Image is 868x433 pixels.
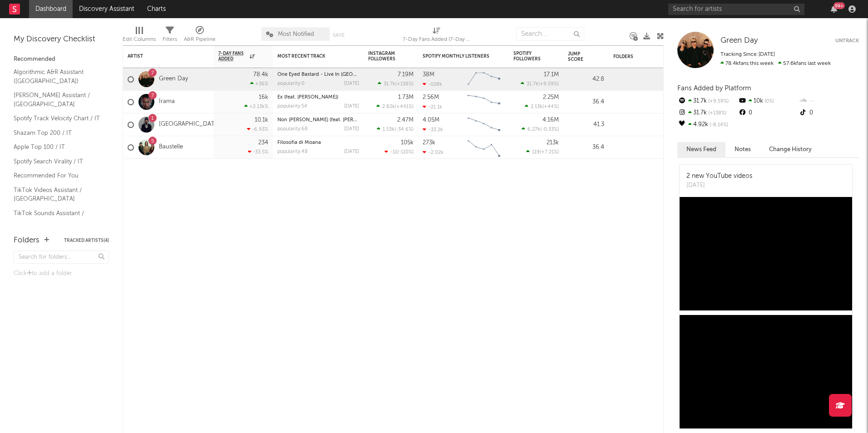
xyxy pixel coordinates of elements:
a: Baustelle [159,143,183,151]
svg: Chart title [464,91,504,113]
div: Click to add a folder. [14,268,109,279]
a: TikTok Videos Assistant / [GEOGRAPHIC_DATA] [14,185,100,204]
div: -2.02k [423,149,444,155]
div: 1.73M [398,94,414,100]
button: Save [333,33,345,38]
div: 10k [738,95,798,107]
div: A&R Pipeline [184,23,216,49]
div: popularity: 0 [277,81,305,86]
div: Non Basta Mai (feat. Bresh & Tony Effe) [277,118,359,123]
div: 42.8 [568,74,604,85]
div: 38M [423,72,434,78]
div: Folders [14,235,39,246]
button: 99+ [831,5,837,13]
a: Apple Top 100 / IT [14,142,100,152]
div: Spotify Monthly Listeners [423,54,491,59]
div: 2 new YouTube videos [686,172,752,181]
a: Green Day [720,36,758,45]
div: ( ) [377,126,414,132]
div: Spotify Followers [513,51,545,62]
div: 36.4 [568,142,604,153]
span: 78.4k fans this week [720,61,774,66]
span: -8.14 % [708,123,728,128]
span: +441 % [396,104,412,109]
a: Shazam Top 200 / IT [14,128,100,138]
a: [PERSON_NAME] Assistant / [GEOGRAPHIC_DATA] [14,90,100,109]
div: -33.5 % [248,149,268,155]
span: -110 % [399,150,412,155]
div: 7.19M [398,72,414,78]
span: Most Notified [278,31,314,37]
span: +44 % [544,104,557,109]
button: Untrack [835,36,859,45]
div: 4.16M [542,117,559,123]
div: 41.3 [568,119,604,130]
div: 31.7k [677,107,738,119]
div: ( ) [526,149,559,155]
span: Tracking Since: [DATE] [720,52,775,57]
span: 2.82k [382,104,395,109]
input: Search... [516,27,584,41]
div: ( ) [522,126,559,132]
div: ( ) [525,103,559,109]
a: Spotify Search Virality / IT [14,157,100,167]
div: ( ) [378,81,414,87]
span: Green Day [720,37,758,44]
div: -6.93 % [247,126,268,132]
span: 7-Day Fans Added [218,51,247,62]
div: Edit Columns [123,23,156,49]
div: Instagram Followers [368,51,400,62]
span: 31.7k [384,82,395,87]
a: Recommended For You [14,171,100,181]
a: Spotify Track Velocity Chart / IT [14,113,100,123]
svg: Chart title [464,113,504,136]
a: One Eyed Bastard - Live In [GEOGRAPHIC_DATA] [277,72,392,77]
div: +2.13k % [244,103,268,109]
span: 119 [532,150,540,155]
div: 2.56M [423,94,439,100]
a: Algorithmic A&R Assistant ([GEOGRAPHIC_DATA]) [14,67,100,86]
div: ( ) [521,81,559,87]
div: Folders [613,54,681,59]
div: -108k [423,81,442,87]
div: Jump Score [568,51,591,62]
div: 4.05M [423,117,439,123]
div: -33.2k [423,127,443,133]
div: 0 [799,107,859,119]
div: Filosofia di Moana [277,140,359,145]
a: [GEOGRAPHIC_DATA] [159,121,220,128]
a: Green Day [159,75,188,83]
div: 4.92k [677,119,738,131]
span: 31.7k [527,82,538,87]
span: -34.6 % [396,127,412,132]
span: +9.59 % [540,82,557,87]
div: +36 % [250,81,268,87]
div: 105k [401,140,414,146]
div: 36.4 [568,97,604,108]
span: 1.53k [383,127,395,132]
div: popularity: 54 [277,104,307,109]
div: ( ) [376,103,414,109]
div: A&R Pipeline [184,34,216,45]
a: Non [PERSON_NAME] (feat. [PERSON_NAME] & [PERSON_NAME]) [277,118,429,123]
div: [DATE] [344,127,359,132]
div: 10.1k [255,117,268,123]
a: Ex (feat. [PERSON_NAME]) [277,95,338,100]
div: [DATE] [344,81,359,86]
div: 17.1M [544,72,559,78]
button: Change History [760,142,821,157]
button: News Feed [677,142,725,157]
div: Artist [128,54,196,59]
span: +9.59 % [707,99,729,104]
div: Filters [163,34,177,45]
div: Edit Columns [123,34,156,45]
div: [DATE] [344,104,359,109]
div: 78.4k [253,72,268,78]
a: TikTok Sounds Assistant / [GEOGRAPHIC_DATA] [14,208,100,227]
div: [DATE] [686,181,752,190]
button: Tracked Artists(4) [64,238,109,243]
div: Recommended [14,54,109,65]
div: -21.1k [423,104,442,110]
span: 6.27k [528,127,540,132]
div: popularity: 68 [277,127,308,132]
